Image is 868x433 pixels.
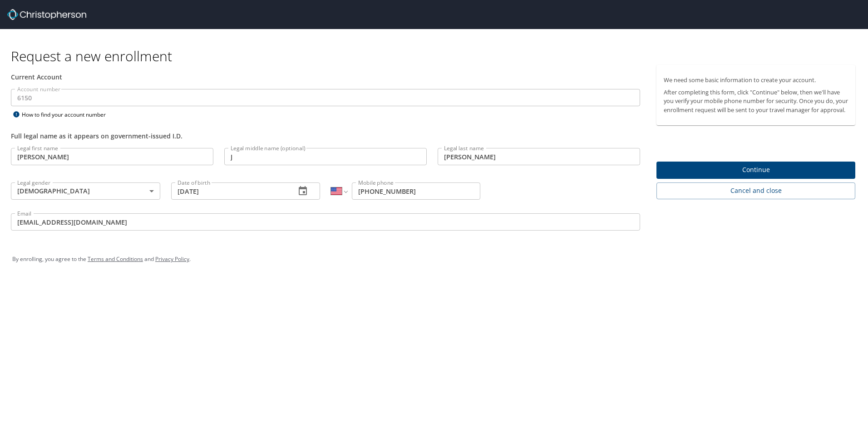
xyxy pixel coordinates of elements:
[88,255,143,263] a: Terms and Conditions
[664,88,848,114] p: After completing this form, click "Continue" below, then we'll have you verify your mobile phone ...
[656,162,855,179] button: Continue
[11,109,124,120] div: How to find your account number
[352,182,480,200] input: Enter phone number
[7,9,86,20] img: cbt logo
[11,47,863,65] h1: Request a new enrollment
[656,182,855,199] button: Cancel and close
[664,164,848,176] span: Continue
[11,131,640,141] div: Full legal name as it appears on government-issued I.D.
[12,248,856,271] div: By enrolling, you agree to the and .
[171,182,289,200] input: MM/DD/YYYY
[664,76,848,84] p: We need some basic information to create your account.
[11,72,640,82] div: Current Account
[155,255,189,263] a: Privacy Policy
[11,182,160,200] div: [DEMOGRAPHIC_DATA]
[664,185,848,197] span: Cancel and close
